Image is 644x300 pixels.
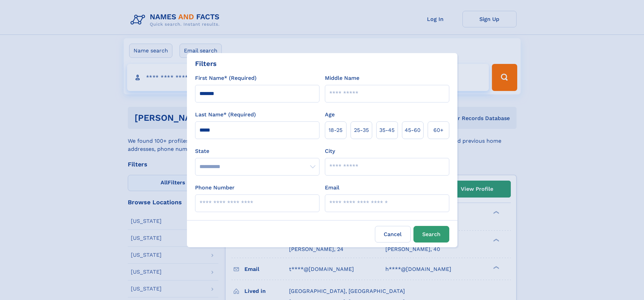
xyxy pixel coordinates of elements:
span: 60+ [433,126,444,134]
label: State [195,147,319,155]
label: Middle Name [325,74,359,82]
label: Cancel [375,226,411,243]
label: City [325,147,335,155]
label: Age [325,111,335,119]
span: 35‑45 [379,126,395,134]
label: Phone Number [195,184,235,192]
span: 45‑60 [405,126,421,134]
span: 25‑35 [354,126,369,134]
label: First Name* (Required) [195,74,257,82]
button: Search [413,226,449,243]
label: Last Name* (Required) [195,111,256,119]
div: Filters [195,59,217,69]
span: 18‑25 [329,126,342,134]
label: Email [325,184,339,192]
